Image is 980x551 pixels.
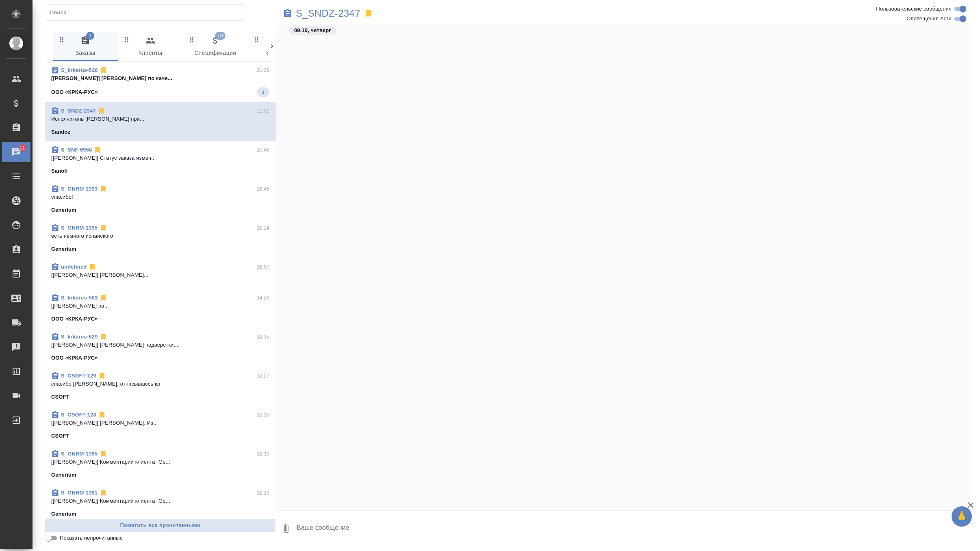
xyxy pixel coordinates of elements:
span: Показать непрочитанные [60,534,123,542]
div: S_GNRM-139318:46спасибо!Generium [45,180,276,219]
svg: Отписаться [99,450,107,458]
span: 10 [215,32,225,40]
span: 1 [257,88,269,96]
p: [[PERSON_NAME]] Статус заказа измен... [51,154,269,162]
p: 12:13 [257,450,269,458]
svg: Зажми и перетащи, чтобы поменять порядок вкладок [58,36,66,43]
p: 12:35 [257,333,269,341]
p: Generium [51,245,76,253]
div: S_SNDZ-234721:01Исполнитель [PERSON_NAME] при...Sandoz [45,102,276,141]
p: спасибо! [51,193,269,201]
p: 12:13 [257,489,269,497]
span: Пометить все прочитанными [49,521,271,530]
svg: Отписаться [99,185,107,193]
p: [[PERSON_NAME]] [PERSON_NAME] подверстки.... [51,341,269,349]
a: S_SNDZ-2347 [61,108,96,114]
p: 18:24 [257,224,269,232]
input: Поиск [50,7,245,18]
svg: Отписаться [88,263,96,271]
a: S_GNRM-1381 [61,490,98,496]
div: S_krkarus-52621:29[[PERSON_NAME]] [PERSON_NAME] по каче...ООО «КРКА-РУС»1 [45,61,276,102]
button: Пометить все прочитанными [45,518,276,533]
a: S_SNDZ-2347 [296,9,360,17]
a: S_krkarus-503 [61,295,98,301]
svg: Отписаться [98,372,106,380]
p: 16:57 [257,263,269,271]
svg: Отписаться [98,107,106,115]
span: 🙏 [955,508,969,525]
span: Спецификации [188,36,243,58]
p: CSOFT [51,432,69,440]
a: 11 [2,142,30,162]
p: ООО «КРКА-РУС» [51,88,98,96]
span: Заказы [58,36,113,58]
a: S_CSOFT-129 [61,373,96,379]
p: Generium [51,510,76,518]
p: 19:45 [257,146,269,154]
p: [[PERSON_NAME]] [PERSON_NAME] по каче... [51,74,269,82]
p: 21:29 [257,66,269,74]
p: 12:27 [257,372,269,380]
span: Входящие [253,36,308,58]
a: S_SNF-6958 [61,147,92,153]
svg: Отписаться [100,66,108,74]
p: [[PERSON_NAME]] Комментарий клиента "Ge... [51,458,269,466]
div: S_krkarus-50314:26[[PERSON_NAME] ра...ООО «КРКА-РУС» [45,289,276,328]
a: S_CSOFT-128 [61,412,96,418]
div: S_CSOFT-12912:27спасибо [PERSON_NAME], отписываюсь клCSOFT [45,367,276,406]
p: 09.10, четверг [294,26,331,35]
p: ООО «КРКА-РУС» [51,315,98,323]
button: 🙏 [952,506,972,527]
svg: Отписаться [93,146,102,154]
p: спасибо [PERSON_NAME], отписываюсь кл [51,380,269,388]
div: S_SNF-695819:45[[PERSON_NAME]] Статус заказа измен...Sanofi [45,141,276,180]
div: undefined16:57[[PERSON_NAME]] [PERSON_NAME]... [45,258,276,289]
p: Sanofi [51,167,68,175]
svg: Зажми и перетащи, чтобы поменять порядок вкладок [123,36,131,43]
p: ООО «КРКА-РУС» [51,354,98,362]
p: 14:26 [257,294,269,302]
a: S_krkarus-526 [61,67,98,73]
svg: Отписаться [99,333,107,341]
p: 18:46 [257,185,269,193]
p: 21:01 [257,107,269,115]
p: Sandoz [51,128,70,136]
a: S_GNRM-1385 [61,451,98,457]
p: [[PERSON_NAME]] [PERSON_NAME]... [51,271,269,279]
svg: Зажми и перетащи, чтобы поменять порядок вкладок [253,36,261,43]
span: Клиенты [123,36,178,58]
span: 11 [15,144,30,152]
p: есть немного испанского [51,232,269,240]
span: 1 [86,32,94,40]
p: CSOFT [51,393,69,401]
p: Исполнитель [PERSON_NAME] при... [51,115,269,123]
svg: Отписаться [99,489,107,497]
p: Generium [51,471,76,479]
a: undefined [61,264,87,270]
div: S_krkarus-52912:35[[PERSON_NAME]] [PERSON_NAME] подверстки....ООО «КРКА-РУС» [45,328,276,367]
div: S_CSOFT-12812:15[[PERSON_NAME]] [PERSON_NAME]. Из...CSOFT [45,406,276,445]
span: Пользовательские сообщения [876,5,952,13]
a: S_GNRM-1395 [61,225,98,231]
p: [[PERSON_NAME]] [PERSON_NAME]. Из... [51,419,269,427]
svg: Отписаться [99,224,107,232]
svg: Отписаться [99,294,107,302]
span: Оповещения-логи [906,15,952,23]
p: [[PERSON_NAME]] Комментарий клиента "Ge... [51,497,269,505]
a: S_krkarus-529 [61,334,98,340]
a: S_GNRM-1393 [61,186,98,192]
p: Generium [51,206,76,214]
div: S_GNRM-138512:13[[PERSON_NAME]] Комментарий клиента "Ge...Generium [45,445,276,484]
p: 12:15 [257,411,269,419]
svg: Отписаться [98,411,106,419]
div: S_GNRM-138112:13[[PERSON_NAME]] Комментарий клиента "Ge...Generium [45,484,276,523]
p: [[PERSON_NAME] ра... [51,302,269,310]
div: S_GNRM-139518:24есть немного испанскогоGenerium [45,219,276,258]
